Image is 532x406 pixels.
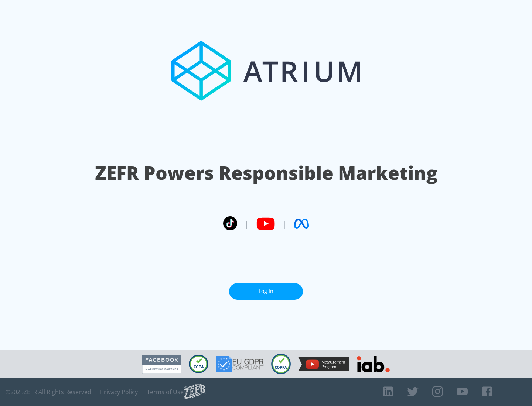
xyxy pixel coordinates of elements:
span: | [282,218,287,229]
h1: ZEFR Powers Responsible Marketing [95,160,437,186]
img: CCPA Compliant [189,355,208,373]
img: IAB [357,356,390,372]
img: Facebook Marketing Partner [142,355,181,374]
a: Terms of Use [147,388,184,396]
span: | [245,218,249,229]
img: COPPA Compliant [271,354,291,374]
img: GDPR Compliant [216,356,264,372]
a: Privacy Policy [100,388,138,396]
img: YouTube Measurement Program [298,357,349,371]
a: Log In [229,283,303,300]
span: © 2025 ZEFR All Rights Reserved [6,388,91,396]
